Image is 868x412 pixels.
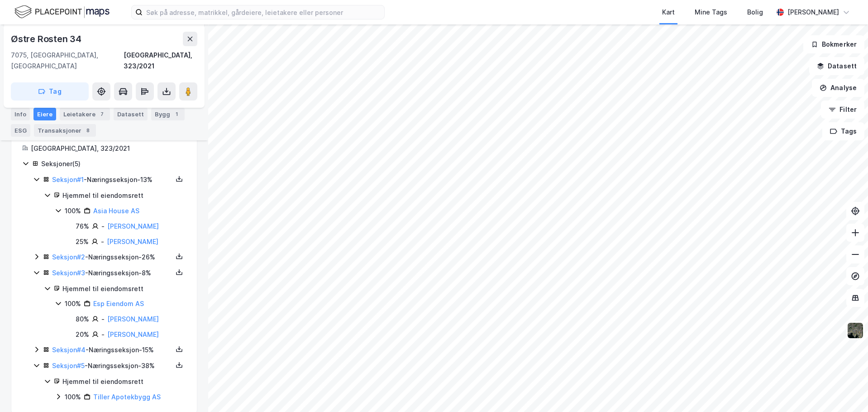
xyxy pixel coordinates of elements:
div: 8 [83,126,92,135]
button: Bokmerker [803,35,864,53]
div: 100% [65,392,81,402]
div: - [101,329,105,340]
div: ESG [11,124,30,137]
a: Tiller Apotekbygg AS [93,393,161,401]
a: [PERSON_NAME] [107,331,159,338]
div: Kart [662,7,675,18]
a: Seksjon#4 [52,346,86,354]
div: 100% [65,298,81,309]
input: Søk på adresse, matrikkel, gårdeiere, leietakere eller personer [143,5,384,19]
iframe: Chat Widget [823,369,868,412]
div: 100% [65,206,81,216]
div: [PERSON_NAME] [787,7,839,18]
div: 80% [76,314,89,325]
div: Hjemmel til eiendomsrett [62,376,186,387]
div: - Næringsseksjon - 15% [52,345,172,355]
div: 20% [76,329,89,340]
img: logo.f888ab2527a4732fd821a326f86c7f29.svg [14,4,110,20]
div: - Næringsseksjon - 13% [52,174,172,185]
div: 25% [76,236,89,247]
div: Eiere [33,108,56,120]
button: Tags [822,122,864,140]
div: Datasett [114,108,148,120]
a: Asia House AS [93,207,139,215]
div: Østre Rosten 34 [11,32,83,46]
button: Tag [11,82,89,101]
a: [PERSON_NAME] [107,238,158,245]
button: Filter [821,101,864,119]
a: [PERSON_NAME] [107,315,159,323]
div: - Næringsseksjon - 8% [52,268,172,278]
div: 7075, [GEOGRAPHIC_DATA], [GEOGRAPHIC_DATA] [11,50,124,72]
a: Seksjon#2 [52,253,85,261]
div: - Næringsseksjon - 26% [52,252,172,263]
button: Datasett [809,57,864,75]
div: Hjemmel til eiendomsrett [62,190,186,201]
div: Mine Tags [695,7,727,18]
div: Bolig [747,7,763,18]
div: Seksjoner ( 5 ) [41,158,186,169]
div: 76% [76,221,89,232]
button: Analyse [812,79,864,97]
div: Leietakere [60,108,110,120]
a: [PERSON_NAME] [107,222,159,230]
img: 9k= [847,322,864,339]
div: Bygg [151,108,185,120]
a: Esp Eiendom AS [93,300,144,307]
div: - [101,314,105,325]
div: Hjemmel til eiendomsrett [62,283,186,294]
div: Info [11,108,30,120]
div: 7 [97,110,106,119]
div: [GEOGRAPHIC_DATA], 323/2021 [124,50,197,72]
div: [GEOGRAPHIC_DATA], 323/2021 [31,143,186,154]
div: - [101,221,105,232]
div: - Næringsseksjon - 38% [52,360,172,371]
div: 1 [172,110,181,119]
a: Seksjon#5 [52,362,85,369]
a: Seksjon#1 [52,176,84,183]
div: - [101,236,104,247]
a: Seksjon#3 [52,269,85,277]
div: Transaksjoner [34,124,96,137]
